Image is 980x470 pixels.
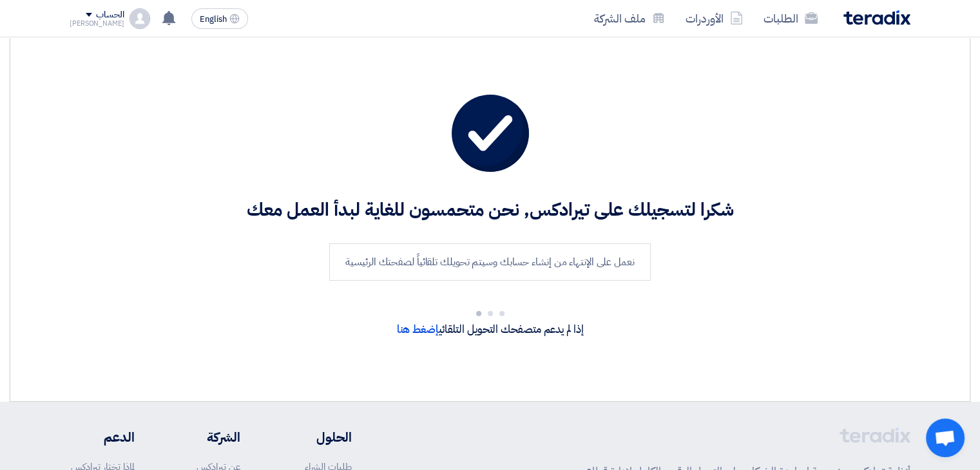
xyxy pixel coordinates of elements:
[173,428,240,447] li: الشركة
[64,321,916,338] p: إذا لم يدعم متصفحك التحويل التلقائي
[843,10,910,25] img: Teradix logo
[329,243,650,281] div: نعمل على الإنتهاء من إنشاء حسابك وسيتم تحويلك تلقائياً لصفحتك الرئيسية
[584,3,675,33] a: ملف الشركة
[130,8,150,29] img: profile_test.png
[200,15,227,24] span: English
[926,418,965,457] div: Open chat
[70,428,135,447] li: الدعم
[191,8,248,29] button: English
[452,95,529,172] img: tick.svg
[397,321,439,337] a: إضغط هنا
[753,3,828,33] a: الطلبات
[279,428,352,447] li: الحلول
[70,20,124,27] div: [PERSON_NAME]
[96,10,124,21] div: الحساب
[64,198,916,223] h2: شكرا لتسجيلك على تيرادكس, نحن متحمسون للغاية لبدأ العمل معك
[675,3,753,33] a: الأوردرات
